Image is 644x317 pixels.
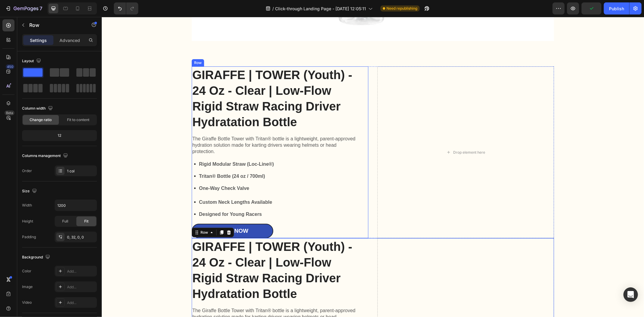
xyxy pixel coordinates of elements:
[6,64,14,69] div: 450
[30,37,47,43] p: Settings
[67,168,95,174] div: 1 col
[609,5,624,12] div: Publish
[67,235,95,240] div: 0, 32, 0, 0
[23,131,96,140] div: 12
[2,2,45,14] button: 7
[62,219,68,224] span: Full
[604,2,629,14] button: Publish
[22,203,32,208] div: Width
[22,219,33,224] div: Height
[55,200,97,211] input: Auto
[91,291,256,309] p: The Giraffe Bottle Tower with Tritan® bottle is a lightweight, parent-approved hydration solution...
[22,284,33,290] div: Image
[22,234,36,240] div: Padding
[84,219,88,224] span: Fit
[22,168,32,174] div: Order
[5,110,14,115] div: Beta
[275,5,366,12] span: Click-through Landing Page - [DATE] 12:05:11
[91,43,101,49] div: Row
[59,37,80,43] p: Advanced
[67,300,95,306] div: Add...
[22,104,54,113] div: Column width
[22,152,69,160] div: Columns management
[67,284,95,290] div: Add...
[352,133,384,138] div: Drop element here
[67,117,89,123] span: Fit to content
[90,221,257,285] h2: GIRAFFE | TOWER (Youth) - 24 Oz - Clear | Low-Flow Rigid Straw Racing Driver Hydratation Bottle
[22,57,42,65] div: Layout
[114,2,138,14] div: Undo/Redo
[67,269,95,274] div: Add...
[272,5,274,12] span: /
[386,6,417,11] span: Need republishing
[22,187,38,195] div: Size
[29,21,81,29] p: Row
[623,287,638,302] div: Open Intercom Messenger
[22,300,32,305] div: Video
[22,268,31,274] div: Color
[22,253,51,261] div: Background
[30,117,52,123] span: Change ratio
[102,17,644,317] iframe: To enrich screen reader interactions, please activate Accessibility in Grammarly extension settings
[40,5,42,12] p: 7
[115,210,146,218] div: Shop Now
[98,213,107,218] div: Row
